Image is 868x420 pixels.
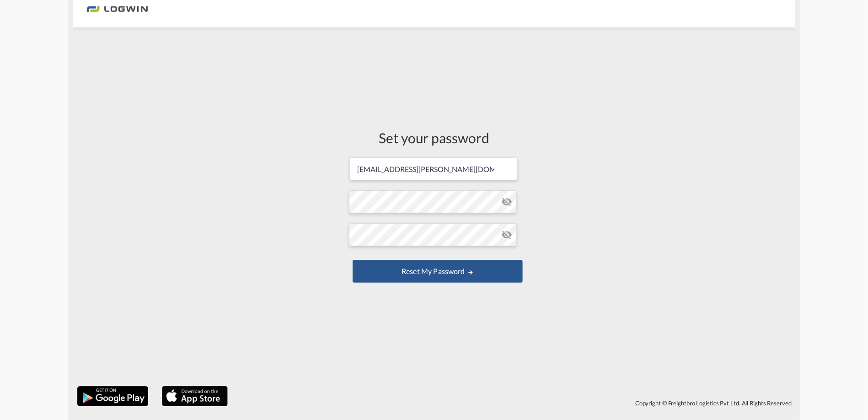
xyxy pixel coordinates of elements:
[350,157,518,180] input: Email address
[232,395,795,411] div: Copyright © Freightbro Logistics Pvt Ltd. All Rights Reserved
[349,128,519,147] div: Set your password
[76,385,149,407] img: google.png
[353,260,523,283] button: UPDATE MY PASSWORD
[501,229,512,240] md-icon: icon-eye-off
[161,385,229,407] img: apple.png
[501,196,512,207] md-icon: icon-eye-off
